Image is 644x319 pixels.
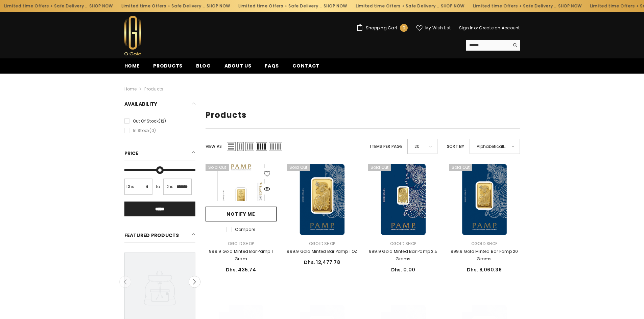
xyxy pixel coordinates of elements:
a: Ogold Shop [309,241,335,246]
a: Notify me [206,207,277,221]
h1: Products [206,110,520,120]
a: 999.9 Gold Minted Bar Pamp 2.5 Grams [368,164,439,235]
button: Search [509,40,520,50]
nav: breadcrumbs [124,74,520,95]
span: to [154,183,162,190]
span: Dhs. 0.00 [391,266,415,273]
a: 999.9 Gold Minted Bar Pamp 1 Gram [206,248,277,263]
a: Home [124,85,137,93]
summary: Search [466,40,520,51]
div: Limited time Offers + Safe Delivery .. [349,1,466,11]
a: My Wish List [416,25,451,31]
a: SHOP NOW [438,2,461,10]
a: 999.9 Gold Minted Bar Pamp 20 Grams [449,248,520,263]
span: Sold out [287,164,310,171]
a: Products [144,86,163,92]
a: 999.9 Gold Minted Bar Pamp 2.5 Grams [368,248,439,263]
a: 999.9 Gold Minted Bar Pamp 1 OZ [287,164,358,235]
a: SHOP NOW [204,2,227,10]
span: Products [153,62,183,69]
span: 0 [403,24,405,32]
span: (12) [159,118,166,124]
span: About us [224,62,252,69]
a: Shopping Cart [356,24,408,32]
a: 999.9 Gold Minted Bar Pamp 1 OZ [287,248,358,255]
a: Sign In [459,25,474,31]
label: View as [206,143,222,150]
div: Limited time Offers + Safe Delivery .. [466,1,583,11]
a: Ogold Shop [390,241,416,246]
div: Limited time Offers + Safe Delivery .. [114,1,231,11]
span: Sold out [368,305,391,312]
img: Ogold Shop [124,16,141,55]
span: 20 [414,141,424,151]
a: About us [218,62,258,74]
a: Products [146,62,189,74]
span: Dhs. [166,183,175,190]
button: Next [189,276,200,288]
span: Compare [235,227,256,232]
span: Dhs. 435.74 [226,266,256,273]
span: Sold out [287,305,310,312]
h2: Featured Products [124,230,195,242]
span: Sold out [449,164,473,171]
a: Ogold Shop [471,241,497,246]
span: Dhs. 12,477.78 [304,259,340,266]
span: List [227,142,236,151]
a: SHOP NOW [320,2,344,10]
span: Grid 5 [269,142,282,151]
span: Contact [292,62,319,69]
div: 20 [407,139,437,154]
span: Price [124,150,139,157]
a: SHOP NOW [555,2,579,10]
span: Grid 4 [256,142,267,151]
a: 999.9 Gold Minted Bar Pamp 20 Grams [449,164,520,235]
label: Out of stock [124,117,195,125]
a: SHOP NOW [86,2,110,10]
span: or [474,25,478,31]
span: Shopping Cart [366,26,397,30]
span: FAQs [265,62,279,69]
div: Limited time Offers + Safe Delivery .. [231,1,349,11]
span: Grid 2 [237,142,244,151]
span: Alphabetically, A-Z [477,141,507,151]
a: Ogold Shop [228,241,254,246]
span: Sold out [206,305,229,312]
a: Create an Account [479,25,520,31]
a: 999.9 Gold Minted Bar Pamp 1 Gram [206,164,277,235]
span: Home [124,62,140,69]
span: Sold out [368,164,391,171]
span: Dhs. 8,060.36 [467,266,502,273]
span: Dhs. [126,183,136,190]
span: Availability [124,101,158,107]
label: Items per page [370,143,402,150]
button: Quick View [261,183,273,195]
span: Sold out [206,164,229,171]
span: Sold out [449,305,473,312]
span: My Wish List [425,26,451,30]
div: Alphabetically, A-Z [470,139,520,154]
a: FAQs [258,62,286,74]
a: Home [118,62,147,74]
a: Blog [189,62,218,74]
a: Contact [286,62,326,74]
label: Sort by [447,143,464,150]
span: Blog [196,62,211,69]
span: Grid 3 [245,142,254,151]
